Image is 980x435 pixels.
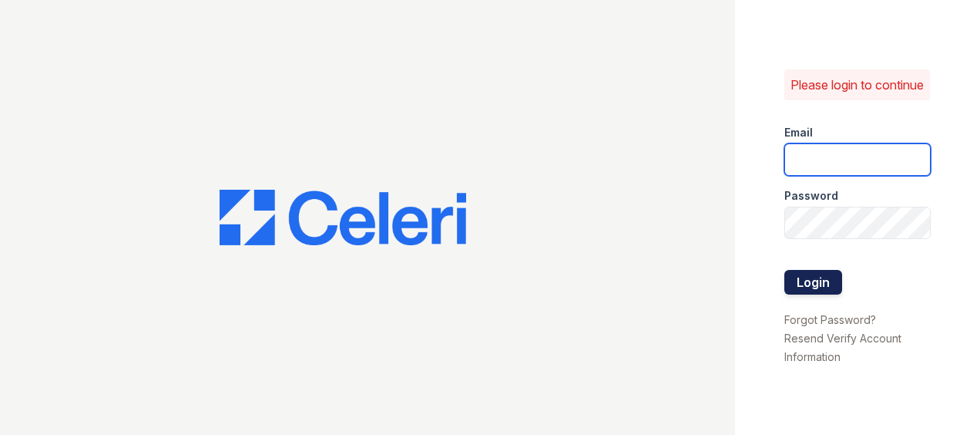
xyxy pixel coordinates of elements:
button: Login [784,270,842,295]
a: Resend Verify Account Information [784,332,901,363]
p: Please login to continue [790,76,924,94]
label: Email [784,125,813,140]
label: Password [784,188,838,204]
a: Forgot Password? [784,313,876,326]
img: CE_Logo_Blue-a8612792a0a2168367f1c8372b55b34899dd931a85d93a1a3d3e32e68fde9ad4.png [220,190,466,245]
